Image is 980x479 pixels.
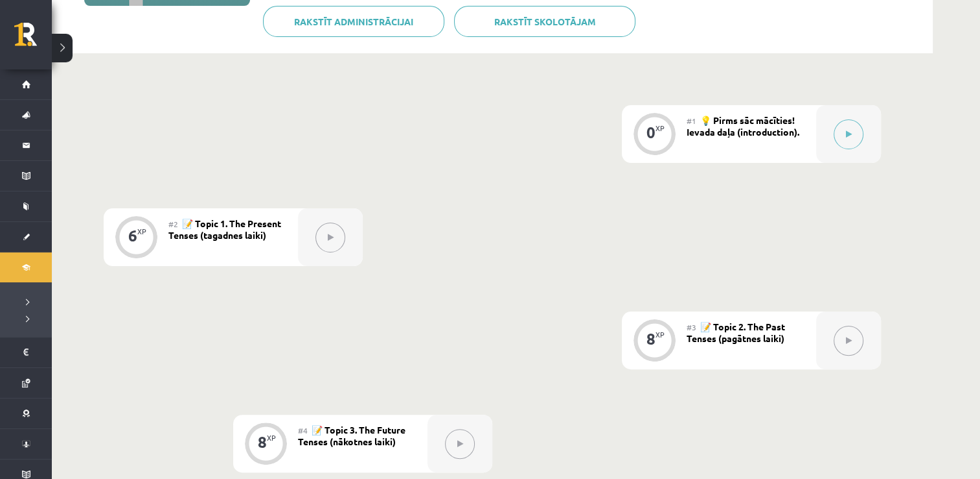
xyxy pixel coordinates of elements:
[646,333,655,345] div: 8
[168,217,281,241] span: 📝 Topic 1. The Present Tenses (tagadnes laiki)
[655,125,665,132] div: XP
[263,6,444,37] a: Rakstīt administrācijai
[128,230,137,241] div: 6
[298,425,308,436] span: #4
[687,116,696,126] span: #1
[687,322,696,332] span: #3
[258,436,267,448] div: 8
[168,219,178,229] span: #2
[646,127,655,138] div: 0
[14,23,52,55] a: Rīgas 1. Tālmācības vidusskola
[267,434,276,441] div: XP
[655,331,665,338] div: XP
[687,321,785,344] span: 📝 Topic 2. The Past Tenses (pagātnes laiki)
[454,6,635,37] a: Rakstīt skolotājam
[298,424,405,447] span: 📝 Topic 3. The Future Tenses (nākotnes laiki)
[687,114,799,138] span: 💡 Pirms sāc mācīties! Ievada daļa (introduction).
[137,228,146,235] div: XP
